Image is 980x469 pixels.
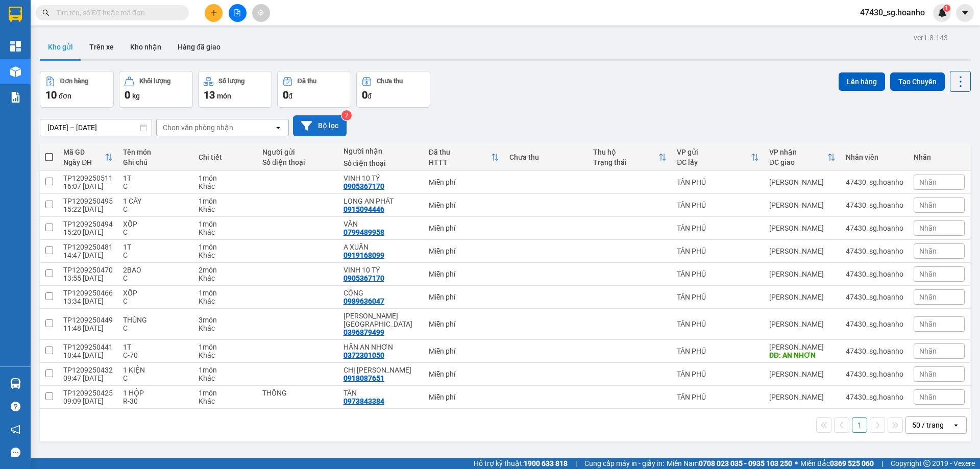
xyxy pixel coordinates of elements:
[199,220,253,228] div: 1 món
[123,343,188,351] div: 1T
[63,174,113,182] div: TP1209250511
[677,370,759,378] div: TÂN PHÚ
[199,351,253,359] div: Khác
[123,243,188,251] div: 1T
[890,72,945,91] button: Tạo Chuyến
[677,270,759,278] div: TÂN PHÚ
[474,458,568,469] span: Hỗ trợ kỹ thuật:
[356,71,430,108] button: Chưa thu0đ
[199,297,253,305] div: Khác
[800,458,874,469] span: Miền Bắc
[63,182,113,190] div: 16:07 [DATE]
[9,9,59,33] div: TÂN PHÚ
[667,458,792,469] span: Miền Nam
[919,370,937,378] span: Nhãn
[344,266,419,274] div: VINH 10 TÝ
[40,71,114,108] button: Đơn hàng10đơn
[123,228,188,236] div: C
[846,201,903,209] div: 47430_sg.hoanho
[881,458,883,469] span: |
[769,393,836,401] div: [PERSON_NAME]
[11,402,20,411] span: question-circle
[123,289,188,297] div: XỐP
[199,153,253,161] div: Chi tiết
[945,5,948,12] span: 1
[123,266,188,274] div: 2BAO
[199,324,253,332] div: Khác
[262,158,333,166] div: Số điện thoại
[10,41,21,52] img: dashboard-icon
[66,9,148,32] div: [PERSON_NAME]
[769,270,836,278] div: [PERSON_NAME]
[344,159,419,167] div: Số điện thoại
[344,312,419,328] div: HƯỚNG CHỢ TQ
[961,8,970,17] span: caret-down
[274,124,282,132] svg: open
[769,370,836,378] div: [PERSON_NAME]
[199,316,253,324] div: 3 món
[575,458,577,469] span: |
[63,389,113,397] div: TP1209250425
[40,35,81,59] button: Kho gửi
[283,89,288,101] span: 0
[764,144,841,171] th: Toggle SortBy
[677,158,751,166] div: ĐC lấy
[123,174,188,182] div: 1T
[229,4,247,22] button: file-add
[60,78,88,85] div: Đơn hàng
[341,110,352,120] sup: 2
[132,92,140,100] span: kg
[919,320,937,328] span: Nhãn
[429,270,499,278] div: Miễn phí
[923,460,930,467] span: copyright
[943,5,950,12] sup: 1
[677,293,759,301] div: TÂN PHÚ
[217,92,231,100] span: món
[123,316,188,324] div: THÙNG
[429,393,499,401] div: Miễn phí
[677,393,759,401] div: TÂN PHÚ
[63,366,113,374] div: TP1209250432
[424,144,504,171] th: Toggle SortBy
[123,182,188,190] div: C
[362,89,367,101] span: 0
[429,224,499,232] div: Miễn phí
[125,89,130,101] span: 0
[852,417,867,433] button: 1
[123,374,188,382] div: C
[199,374,253,382] div: Khác
[63,158,105,166] div: Ngày ĐH
[198,71,272,108] button: Số lượng13món
[846,347,903,355] div: 47430_sg.hoanho
[919,347,937,355] span: Nhãn
[769,293,836,301] div: [PERSON_NAME]
[288,92,292,100] span: đ
[344,274,384,282] div: 0905367170
[919,293,937,301] span: Nhãn
[9,65,148,78] div: Tên hàng: 1 CÂY ( : 1 )
[11,425,20,434] span: notification
[40,119,152,136] input: Select a date range.
[584,458,664,469] span: Cung cấp máy in - giấy in:
[204,89,215,101] span: 13
[63,374,113,382] div: 09:47 [DATE]
[344,351,384,359] div: 0372301050
[919,393,937,401] span: Nhãn
[846,393,903,401] div: 47430_sg.hoanho
[429,148,491,156] div: Đã thu
[524,459,568,467] strong: 1900 633 818
[63,228,113,236] div: 15:20 [DATE]
[429,158,491,166] div: HTTT
[846,247,903,255] div: 47430_sg.hoanho
[919,201,937,209] span: Nhãn
[344,220,419,228] div: VĂN
[919,178,937,186] span: Nhãn
[839,72,885,91] button: Lên hàng
[677,201,759,209] div: TÂN PHÚ
[199,289,253,297] div: 1 món
[42,9,50,16] span: search
[58,144,118,171] th: Toggle SortBy
[344,243,419,251] div: A XUÂN
[344,366,419,374] div: CHỊ HỒNG
[123,297,188,305] div: C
